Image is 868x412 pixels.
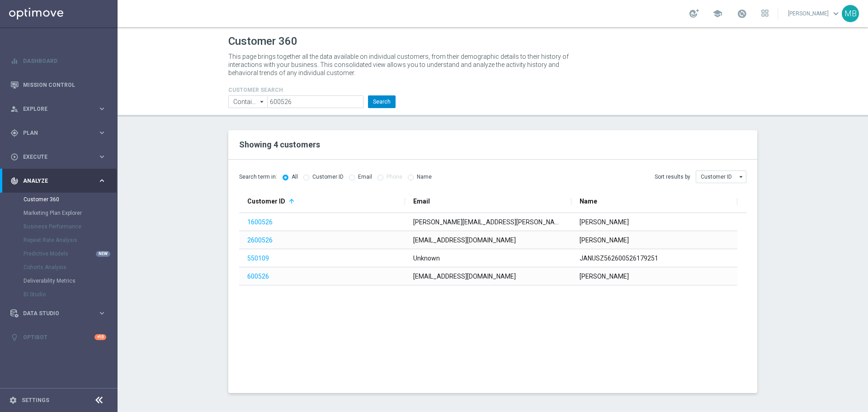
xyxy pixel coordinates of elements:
[247,273,269,280] a: 600526
[247,198,285,205] span: Customer ID
[413,198,430,205] span: Email
[580,198,597,205] span: Name
[239,140,320,149] span: Showing 4 customers
[239,267,737,285] div: Press SPACE to select this row.
[24,233,117,247] div: Repeat Rate Analysis
[24,260,117,274] div: Cohorts Analysis
[312,174,344,180] label: Customer ID
[23,154,98,160] span: Execute
[580,255,658,262] span: JANUSZ562600526179251
[24,209,94,217] a: Marketing Plan Explorer
[239,213,737,231] div: Press SPACE to select this row.
[94,334,106,340] div: +10
[10,57,107,65] button: equalizer Dashboard
[228,87,396,93] h4: CUSTOMER SEARCH
[24,206,117,220] div: Marketing Plan Explorer
[358,174,372,180] label: Email
[10,153,107,161] button: play_circle_outline Execute keyboard_arrow_right
[737,171,746,183] i: arrow_drop_down
[10,57,19,65] i: equalizer
[23,130,98,136] span: Plan
[23,178,98,184] span: Analyze
[23,73,106,97] a: Mission Control
[10,177,107,185] button: track_changes Analyze keyboard_arrow_right
[24,247,117,260] div: Predictive Models
[228,35,757,48] h1: Customer 360
[23,325,94,349] a: Optibot
[239,231,737,249] div: Press SPACE to select this row.
[23,311,98,316] span: Data Studio
[580,273,629,280] span: [PERSON_NAME]
[10,333,19,341] i: lightbulb
[24,277,94,284] a: Deliverability Metrics
[10,129,98,137] div: Plan
[24,274,117,288] div: Deliverability Metrics
[10,325,106,349] div: Optibot
[10,105,98,113] div: Explore
[228,52,576,77] p: This page brings together all the data available on individual customers, from their demographic ...
[368,95,396,108] button: Search
[23,106,98,112] span: Explore
[24,220,117,233] div: Business Performance
[98,176,106,185] i: keyboard_arrow_right
[96,251,110,257] div: NEW
[10,105,19,113] i: person_search
[292,174,298,180] label: All
[10,177,98,185] div: Analyze
[831,9,841,19] span: keyboard_arrow_down
[10,310,107,317] button: Data Studio keyboard_arrow_right
[387,174,402,180] label: Phone
[10,334,107,341] button: lightbulb Optibot +10
[98,309,106,317] i: keyboard_arrow_right
[247,237,273,244] a: 2600526
[98,104,106,113] i: keyboard_arrow_right
[580,237,629,244] span: [PERSON_NAME]
[712,9,722,19] span: school
[413,237,516,244] span: [EMAIL_ADDRESS][DOMAIN_NAME]
[228,95,267,108] input: Contains
[10,73,106,97] div: Mission Control
[10,153,19,161] i: play_circle_outline
[247,218,273,226] a: 1600526
[10,129,107,137] button: gps_fixed Plan keyboard_arrow_right
[787,7,842,20] a: [PERSON_NAME]keyboard_arrow_down
[10,153,98,161] div: Execute
[239,249,737,267] div: Press SPACE to select this row.
[413,218,614,226] span: [PERSON_NAME][EMAIL_ADDRESS][PERSON_NAME][DOMAIN_NAME]
[258,96,267,108] i: arrow_drop_down
[413,273,516,280] span: [EMAIL_ADDRESS][DOMAIN_NAME]
[696,170,746,183] input: Customer ID
[10,177,19,185] i: track_changes
[655,173,690,181] span: Sort results by
[247,255,269,262] a: 550109
[24,196,94,203] a: Customer 360
[580,218,629,226] span: [PERSON_NAME]
[10,81,107,89] button: Mission Control
[267,95,363,108] input: Enter CID, Email, name or phone
[98,128,106,137] i: keyboard_arrow_right
[9,396,17,404] i: settings
[413,255,440,262] span: Unknown
[10,309,98,317] div: Data Studio
[842,5,859,22] div: MB
[417,174,432,180] label: Name
[10,49,106,73] div: Dashboard
[24,288,117,301] div: BI Studio
[24,193,117,206] div: Customer 360
[10,105,107,113] button: person_search Explore keyboard_arrow_right
[98,152,106,161] i: keyboard_arrow_right
[23,49,106,73] a: Dashboard
[10,129,19,137] i: gps_fixed
[239,173,277,181] span: Search term in:
[22,398,49,403] a: Settings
